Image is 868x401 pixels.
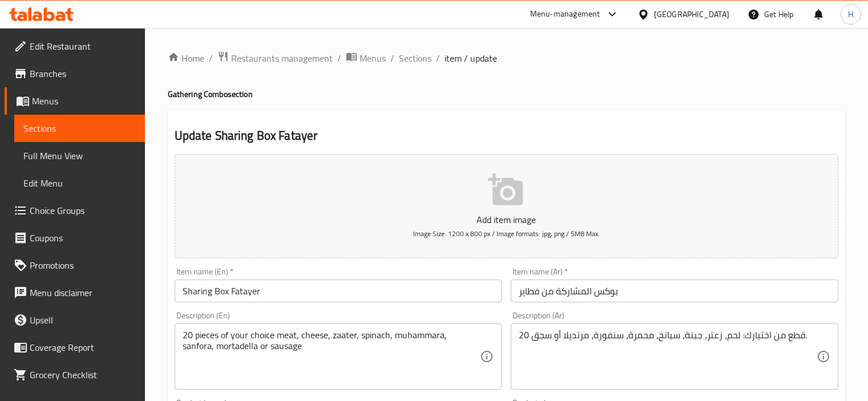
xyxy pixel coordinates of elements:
li: / [337,51,341,65]
a: Menus [5,87,145,115]
a: Edit Menu [14,169,145,197]
p: Add item image [192,213,821,226]
span: Branches [30,67,136,80]
a: Promotions [5,252,145,279]
span: Menu disclaimer [30,286,136,299]
input: Enter name Ar [511,280,838,302]
li: / [436,51,440,65]
h4: Gathering Combo section [168,88,845,100]
span: Sections [23,121,136,135]
a: Menu disclaimer [5,279,145,306]
a: Coverage Report [5,334,145,361]
a: Menus [346,51,386,66]
a: Grocery Checklist [5,361,145,388]
span: Coupons [30,231,136,245]
span: Menus [32,94,136,108]
span: Coverage Report [30,341,136,354]
span: Promotions [30,258,136,272]
input: Enter name En [175,280,502,302]
span: Restaurants management [231,51,333,65]
a: Sections [399,51,431,65]
a: Sections [14,115,145,142]
a: Home [168,51,204,65]
h2: Update Sharing Box Fatayer [175,127,838,144]
span: Full Menu View [23,149,136,163]
a: Restaurants management [217,51,333,66]
li: / [390,51,394,65]
a: Coupons [5,224,145,252]
div: Menu-management [530,7,600,21]
nav: breadcrumb [168,51,845,66]
span: Upsell [30,313,136,327]
textarea: 20 قطع من اختيارك: لحم، زعتر، جبنة، سبانخ، محمرة، سنفورة، مرتديلا أو سجق. [519,330,817,384]
a: Upsell [5,306,145,334]
span: item / update [445,51,497,65]
span: H [848,8,853,21]
div: [GEOGRAPHIC_DATA] [654,8,729,21]
a: Full Menu View [14,142,145,169]
span: Grocery Checklist [30,368,136,382]
a: Choice Groups [5,197,145,224]
a: Branches [5,60,145,87]
span: Edit Restaurant [30,39,136,53]
span: Edit Menu [23,176,136,190]
span: Choice Groups [30,204,136,217]
a: Edit Restaurant [5,33,145,60]
textarea: 20 pieces of your choice meat, cheese, zaater, spinach, muhammara, sanfora, mortadella or sausage [183,330,481,384]
span: Menus [360,51,386,65]
span: Image Size: 1200 x 800 px / Image formats: jpg, png / 5MB Max. [413,227,600,240]
li: / [209,51,213,65]
button: Add item imageImage Size: 1200 x 800 px / Image formats: jpg, png / 5MB Max. [175,154,838,258]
